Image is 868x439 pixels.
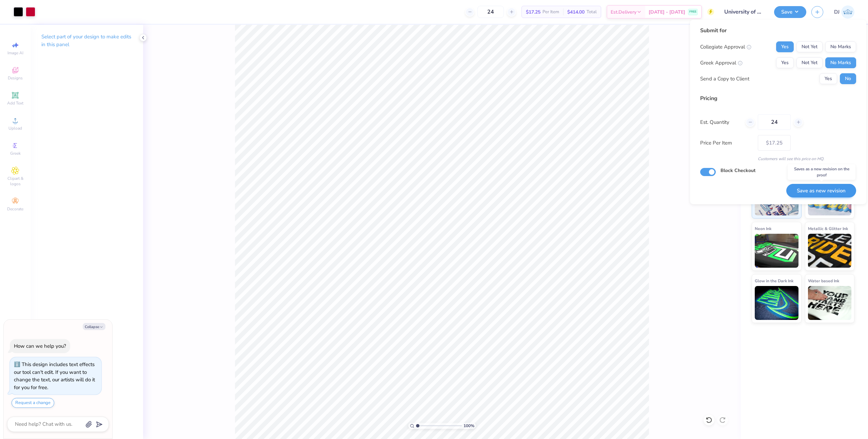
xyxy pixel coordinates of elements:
[700,118,741,126] label: Est. Quantity
[808,277,839,284] span: Water based Ink
[774,6,806,18] button: Save
[840,73,856,84] button: No
[825,57,856,68] button: No Marks
[755,277,793,284] span: Glow in the Dark Ink
[477,6,504,18] input: – –
[834,5,854,19] a: DJ
[796,41,823,52] button: Not Yet
[649,8,685,16] span: [DATE] - [DATE]
[758,114,791,130] input: – –
[808,234,852,268] img: Metallic & Glitter Ink
[700,26,856,35] div: Submit for
[7,100,23,106] span: Add Text
[825,41,856,52] button: No Marks
[834,8,840,16] span: DJ
[7,206,23,212] span: Decorate
[83,323,105,330] button: Collapse
[755,286,798,320] img: Glow in the Dark Ink
[700,94,856,102] div: Pricing
[700,75,749,83] div: Send a Copy to Client
[587,8,597,16] span: Total
[14,361,95,391] div: This design includes text effects our tool can't edit. If you want to change the text, our artist...
[8,75,23,81] span: Designs
[526,8,540,16] span: $17.25
[796,57,823,68] button: Not Yet
[689,9,696,14] span: FREE
[7,50,23,56] span: Image AI
[776,41,794,52] button: Yes
[700,43,751,51] div: Collegiate Approval
[721,167,755,174] label: Block Checkout
[808,286,852,320] img: Water based Ink
[755,225,771,232] span: Neon Ink
[41,33,132,49] p: Select part of your design to make edits in this panel
[463,423,474,429] span: 100 %
[841,5,854,19] img: Deep Jujhar Sidhu
[542,8,559,16] span: Per Item
[8,126,22,131] span: Upload
[10,151,21,156] span: Greek
[755,234,798,268] img: Neon Ink
[700,139,753,147] label: Price Per Item
[808,225,848,232] span: Metallic & Glitter Ink
[776,57,794,68] button: Yes
[700,59,743,67] div: Greek Approval
[719,5,769,19] input: Untitled Design
[567,8,585,16] span: $414.00
[788,164,855,180] div: Saves as a new revision on the proof
[700,156,856,162] div: Customers will see this price on HQ.
[786,184,856,198] button: Save as new revision
[12,398,54,408] button: Request a change
[820,73,837,84] button: Yes
[3,176,27,187] span: Clipart & logos
[14,343,66,349] div: How can we help you?
[611,8,636,16] span: Est. Delivery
